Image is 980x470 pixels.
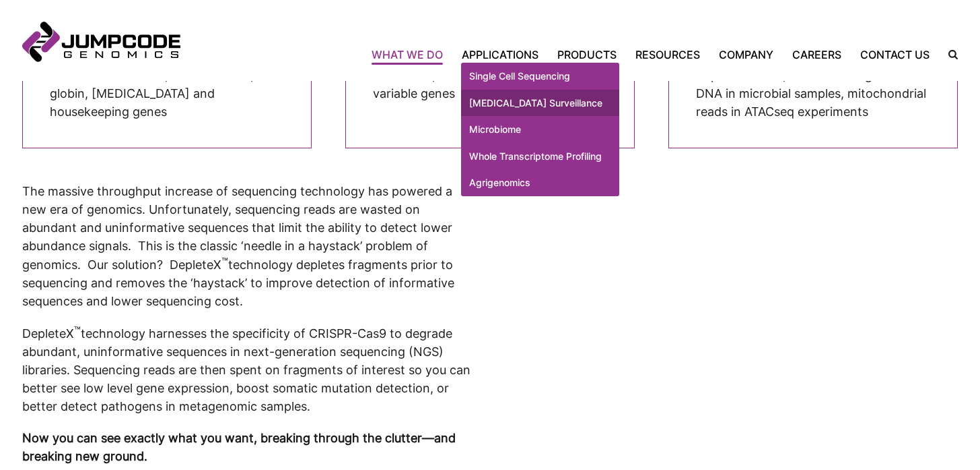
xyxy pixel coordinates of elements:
[709,47,783,63] a: Company
[74,325,81,336] sup: ™
[461,63,619,90] a: Single Cell Sequencing
[22,182,473,310] p: The massive throughput increase of sequencing technology has powered a new era of genomics. Unfor...
[507,182,958,436] iframe: CRISPRclean™ Technology - Introduction
[939,50,958,59] label: Search the site.
[22,431,456,463] strong: Now you can see exactly what you want, breaking through the clutter—and breaking new ground.
[461,90,619,117] a: [MEDICAL_DATA] Surveillance
[180,47,939,63] nav: Primary Navigation
[372,47,452,63] a: What We Do
[696,66,930,121] p: Repetitive DNA, contaminating human DNA in microbial samples, mitochondrial reads in ATACseq expe...
[373,66,607,102] p: Ribosomal, mitochondrial, and non-variable genes
[626,47,709,63] a: Resources
[50,66,284,121] p: Abundant ribosomal, mitochondrial, globin, [MEDICAL_DATA] and housekeeping genes
[851,47,939,63] a: Contact Us
[221,256,228,267] sup: ™
[22,324,473,415] p: DepleteX technology harnesses the specificity of CRISPR-Cas9 to degrade abundant, uninformative s...
[461,143,619,170] a: Whole Transcriptome Profiling
[461,169,619,196] a: Agrigenomics
[783,47,851,63] a: Careers
[548,47,626,63] a: Products
[452,47,548,63] a: Applications
[461,116,619,143] a: Microbiome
